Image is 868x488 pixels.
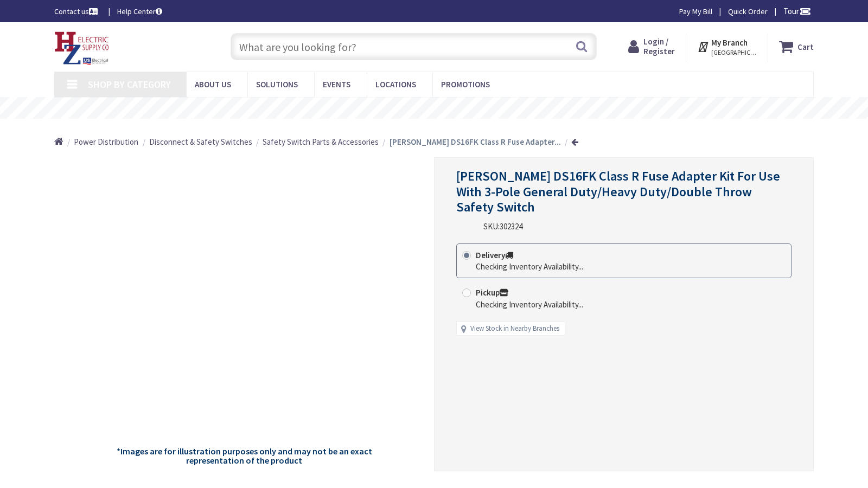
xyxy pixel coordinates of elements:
a: Contact us [54,6,100,17]
span: Power Distribution [74,137,138,147]
rs-layer: Free Same Day Pickup at 8 Locations [347,102,540,114]
span: [GEOGRAPHIC_DATA], [GEOGRAPHIC_DATA] [711,48,757,57]
a: Power Distribution [74,136,138,147]
div: Checking Inventory Availability... [476,261,583,272]
strong: Cart [797,37,814,56]
span: Locations [375,79,416,89]
h5: *Images are for illustration purposes only and may not be an exact representation of the product [115,447,373,466]
span: [PERSON_NAME] DS16FK Class R Fuse Adapter Kit For Use With 3-Pole General Duty/Heavy Duty/Double ... [456,168,780,216]
span: About Us [195,79,231,89]
strong: My Branch [711,37,748,48]
div: Checking Inventory Availability... [476,299,583,310]
span: Events [323,79,350,89]
span: Shop By Category [88,78,171,91]
span: Disconnect & Safety Switches [149,137,252,147]
span: Safety Switch Parts & Accessories [263,137,379,147]
a: Pay My Bill [679,6,712,17]
a: Quick Order [728,6,768,17]
strong: Delivery [476,250,513,260]
a: Help Center [117,6,162,17]
input: What are you looking for? [231,33,597,60]
strong: [PERSON_NAME] DS16FK Class R Fuse Adapter... [390,137,561,147]
span: Tour [783,6,811,16]
a: View Stock in Nearby Branches [470,324,559,334]
div: SKU: [483,221,522,232]
a: Cart [779,37,814,56]
span: Solutions [256,79,298,89]
a: Safety Switch Parts & Accessories [263,136,379,147]
a: Login / Register [628,37,675,56]
div: My Branch [GEOGRAPHIC_DATA], [GEOGRAPHIC_DATA] [697,37,757,56]
strong: Pickup [476,287,508,298]
a: Disconnect & Safety Switches [149,136,252,147]
span: 302324 [500,221,522,232]
img: HZ Electric Supply [54,31,110,65]
span: Promotions [441,79,490,89]
span: Login / Register [643,36,675,56]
